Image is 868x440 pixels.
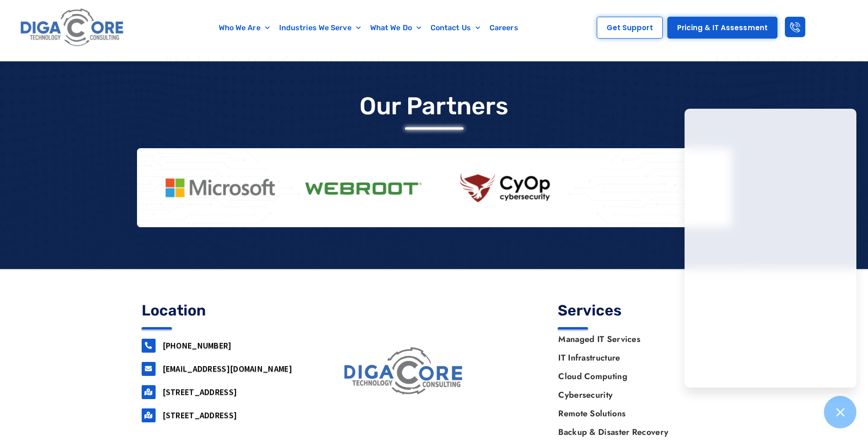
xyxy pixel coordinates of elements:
a: [STREET_ADDRESS] [163,387,237,397]
nav: Menu [171,17,566,39]
a: Who We Are [214,17,274,39]
img: Digacore logo 1 [18,5,127,51]
img: CyOp Cybersecurity [444,164,568,210]
iframe: Chatgenie Messenger [685,109,856,387]
a: Cloud Computing [549,367,726,386]
a: What We Do [365,17,426,39]
a: Contact Us [426,17,485,39]
span: Pricing & IT Assessment [677,24,768,31]
a: [STREET_ADDRESS] [163,410,237,420]
a: Careers [485,17,523,39]
a: 160 airport road, Suite 201, Lakewood, NJ, 08701 [142,385,156,399]
a: Cybersecurity [549,386,726,404]
h4: Location [142,303,311,318]
a: [EMAIL_ADDRESS][DOMAIN_NAME] [163,363,292,374]
img: Microsoft Logo [158,172,282,204]
a: support@digacore.com [142,362,156,376]
a: Pricing & IT Assessment [667,17,777,39]
a: IT Infrastructure [549,348,726,367]
p: Our Partners [359,92,509,120]
h4: Services [558,303,727,318]
a: 2917 Penn Forest Blvd, Roanoke, VA 24018 [142,408,156,422]
img: Acronis Logo [587,172,711,203]
a: Get Support [597,17,663,39]
img: webroot logo [301,172,425,203]
a: Remote Solutions [549,404,726,423]
span: Get Support [607,24,653,31]
a: Industries We Serve [274,17,365,39]
a: Managed IT Services [549,330,726,348]
a: [PHONE_NUMBER] [163,340,232,351]
img: digacore logo [340,344,468,401]
a: 732-646-5725 [142,339,156,353]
